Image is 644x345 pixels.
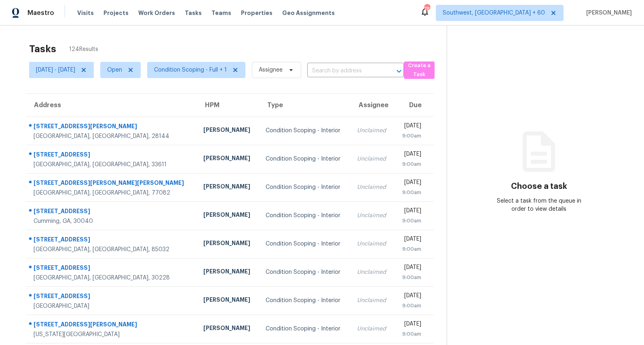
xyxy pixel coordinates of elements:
div: [PERSON_NAME] [203,324,253,334]
div: [PERSON_NAME] [203,239,253,249]
div: [STREET_ADDRESS][PERSON_NAME][PERSON_NAME] [34,179,190,189]
div: [US_STATE][GEOGRAPHIC_DATA] [34,330,190,339]
button: Create a Task [404,61,435,79]
span: Projects [103,9,129,17]
div: 9:00am [401,245,421,253]
span: Create a Task [408,61,431,80]
div: [DATE] [401,150,421,160]
div: Unclaimed [357,212,388,220]
div: [STREET_ADDRESS] [34,150,190,161]
div: [STREET_ADDRESS] [34,264,190,274]
span: Properties [241,9,272,17]
span: [PERSON_NAME] [583,9,632,17]
div: [PERSON_NAME] [203,154,253,164]
div: [GEOGRAPHIC_DATA], [GEOGRAPHIC_DATA], 28144 [34,132,190,140]
th: Type [259,94,351,116]
div: [DATE] [401,263,421,273]
div: [STREET_ADDRESS][PERSON_NAME] [34,320,190,330]
div: [DATE] [401,320,421,330]
span: Tasks [185,10,202,16]
div: Unclaimed [357,296,388,305]
div: [PERSON_NAME] [203,182,253,193]
span: Work Orders [138,9,175,17]
div: [GEOGRAPHIC_DATA], [GEOGRAPHIC_DATA], 30228 [34,274,190,282]
div: [STREET_ADDRESS] [34,207,190,217]
th: Assignee [351,94,394,116]
div: 788 [424,5,430,13]
div: Condition Scoping - Interior [266,183,344,191]
div: [DATE] [401,235,421,245]
span: Assignee [259,66,283,74]
div: Condition Scoping - Interior [266,212,344,220]
th: Due [394,94,434,116]
div: Condition Scoping - Interior [266,240,344,248]
div: Unclaimed [357,127,388,135]
div: 9:00am [401,273,421,282]
div: Condition Scoping - Interior [266,268,344,276]
span: [DATE] - [DATE] [36,66,75,74]
h2: Tasks [29,45,56,53]
div: [DATE] [401,122,421,132]
span: Southwest, [GEOGRAPHIC_DATA] + 60 [443,9,545,17]
div: [DATE] [401,207,421,217]
div: Cumming, GA, 30040 [34,217,190,225]
div: Unclaimed [357,155,388,163]
div: Unclaimed [357,325,388,333]
div: [GEOGRAPHIC_DATA] [34,302,190,310]
th: HPM [197,94,259,116]
span: Visits [77,9,94,17]
div: Condition Scoping - Interior [266,325,344,333]
div: [PERSON_NAME] [203,126,253,136]
div: 9:00am [401,132,421,140]
div: Select a task from the queue in order to view details [493,197,585,213]
div: 9:00am [401,217,421,225]
div: [GEOGRAPHIC_DATA], [GEOGRAPHIC_DATA], 85032 [34,246,190,254]
div: 9:00am [401,330,421,338]
div: [STREET_ADDRESS] [34,292,190,302]
div: [DATE] [401,178,421,188]
div: Condition Scoping - Interior [266,127,344,135]
span: Teams [211,9,231,17]
div: [PERSON_NAME] [203,211,253,221]
div: Unclaimed [357,183,388,191]
th: Address [26,94,197,116]
input: Search by address [307,65,381,77]
div: Unclaimed [357,240,388,248]
div: [DATE] [401,292,421,302]
div: [GEOGRAPHIC_DATA], [GEOGRAPHIC_DATA], 33611 [34,161,190,169]
button: Open [393,66,405,77]
div: [GEOGRAPHIC_DATA], [GEOGRAPHIC_DATA], 77082 [34,189,190,197]
div: 9:00am [401,188,421,197]
div: [PERSON_NAME] [203,267,253,277]
span: Geo Assignments [282,9,335,17]
span: Maestro [27,9,54,17]
div: [STREET_ADDRESS][PERSON_NAME] [34,122,190,132]
div: [STREET_ADDRESS] [34,235,190,246]
div: [PERSON_NAME] [203,296,253,306]
div: Unclaimed [357,268,388,276]
div: Condition Scoping - Interior [266,155,344,163]
div: 9:00am [401,302,421,310]
span: Open [107,66,122,74]
h3: Choose a task [511,182,567,190]
div: Condition Scoping - Interior [266,296,344,305]
span: 124 Results [69,45,98,53]
div: 9:00am [401,160,421,168]
span: Condition Scoping - Full + 1 [154,66,227,74]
